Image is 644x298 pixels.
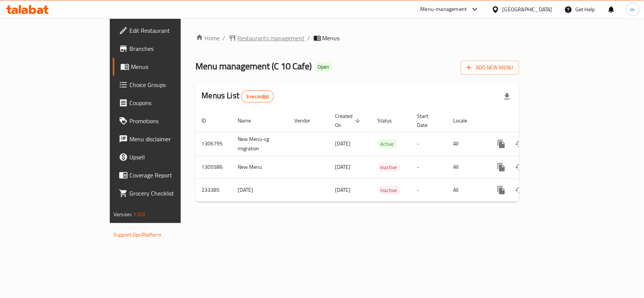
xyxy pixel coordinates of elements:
button: Change Status [510,158,529,176]
span: Menus [323,34,340,43]
a: Menu disclaimer [113,130,217,148]
button: more [492,181,510,199]
a: Restaurants management [229,34,305,43]
span: Add New Menu [467,63,513,72]
td: New Menu [232,156,289,179]
button: more [492,135,510,153]
td: [DATE] [232,179,289,202]
td: - [411,156,447,179]
a: Support.OpsPlatform [114,230,161,240]
a: Choice Groups [113,76,217,94]
span: [DATE] [335,185,351,195]
span: Open [315,64,332,70]
span: Branches [129,44,211,53]
span: Grocery Checklist [129,189,211,198]
span: [DATE] [335,139,351,148]
div: Menu-management [421,5,467,14]
h2: Menus List [202,90,274,102]
div: Export file [498,87,516,105]
span: Menu management ( C 10 Cafe ) [196,58,312,75]
span: Created On [335,112,363,130]
div: Total records count [241,90,274,102]
span: 1.0.0 [133,209,145,219]
span: Locale [453,116,477,125]
td: - [411,132,447,156]
td: All [447,179,486,202]
a: Grocery Checklist [113,184,217,202]
span: Version: [114,209,132,219]
td: New Menu-cg migration [232,132,289,156]
button: more [492,158,510,176]
span: Choice Groups [129,80,211,89]
span: Get support on: [114,222,148,232]
span: 3 record(s) [241,93,274,100]
button: Change Status [510,181,529,199]
span: Start Date [417,112,438,130]
button: Change Status [510,135,529,153]
td: - [411,179,447,202]
span: ID [202,116,216,125]
button: Add New Menu [461,61,519,75]
span: Menu disclaimer [129,134,211,144]
th: Actions [486,109,571,132]
span: Status [378,116,402,125]
span: Edit Restaurant [129,26,211,35]
span: Name [238,116,261,125]
span: Coupons [129,98,211,107]
span: Active [378,140,397,148]
span: Upsell [129,153,211,162]
a: Branches [113,40,217,58]
td: All [447,132,486,156]
span: Menus [131,62,211,71]
span: Promotions [129,116,211,125]
div: [GEOGRAPHIC_DATA] [503,5,552,14]
li: / [223,34,226,43]
a: Edit Restaurant [113,21,217,40]
span: Coverage Report [129,171,211,180]
a: Coupons [113,94,217,112]
li: / [308,34,310,43]
div: Open [315,63,332,72]
td: All [447,156,486,179]
span: Vendor [295,116,320,125]
a: Coverage Report [113,166,217,184]
a: Menus [113,58,217,76]
span: Restaurants management [238,34,305,43]
div: Inactive [378,163,400,172]
a: Upsell [113,148,217,166]
table: enhanced table [196,109,571,202]
span: Inactive [378,186,400,195]
a: Promotions [113,112,217,130]
span: [DATE] [335,162,351,172]
nav: breadcrumb [196,34,519,43]
span: m [630,5,635,14]
span: Inactive [378,163,400,172]
div: Active [378,139,397,148]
